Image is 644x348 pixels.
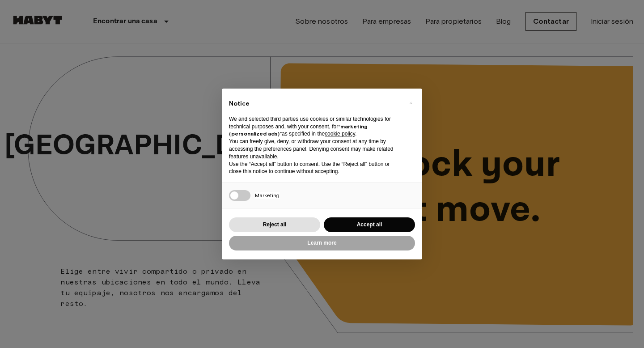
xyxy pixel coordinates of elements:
button: Accept all [324,217,415,232]
p: You can freely give, deny, or withdraw your consent at any time by accessing the preferences pane... [229,138,401,160]
span: × [409,98,412,108]
button: Reject all [229,217,320,232]
a: cookie policy [325,131,355,137]
p: Use the “Accept all” button to consent. Use the “Reject all” button or close this notice to conti... [229,161,401,176]
strong: “marketing (personalized ads)” [229,123,368,137]
button: Close this notice [403,96,418,110]
p: We and selected third parties use cookies or similar technologies for technical purposes and, wit... [229,115,401,138]
h2: Notice [229,99,401,108]
button: Learn more [229,236,415,250]
span: Marketing [255,192,280,199]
